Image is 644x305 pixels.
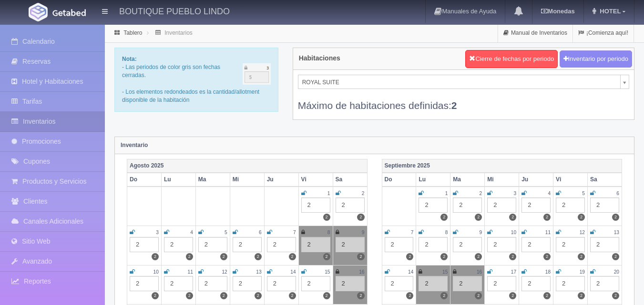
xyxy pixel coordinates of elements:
small: 12 [580,230,585,235]
div: 2 [267,237,296,252]
div: 2 [521,237,551,252]
label: 2 [186,292,193,299]
th: Sa [588,173,622,187]
div: 2 [301,276,330,291]
label: 2 [578,214,585,221]
a: ROYAL SUITE [298,75,629,89]
div: 2 [336,237,365,252]
small: 12 [222,269,227,275]
div: 2 [521,197,551,213]
label: 2 [578,292,585,299]
b: 2 [451,100,457,111]
div: 2 [164,237,193,252]
small: 14 [290,269,296,275]
div: 2 [336,276,365,291]
label: 2 [475,253,482,260]
small: 9 [362,230,365,235]
th: Sa [333,173,367,187]
label: 2 [220,292,227,299]
small: 4 [190,230,193,235]
small: 19 [580,269,585,275]
label: 2 [440,292,448,299]
small: 8 [445,230,448,235]
label: 2 [357,292,364,299]
th: Do [382,173,416,187]
div: 2 [487,276,516,291]
th: Do [127,173,162,187]
label: 2 [255,253,262,260]
th: Agosto 2025 [127,159,368,173]
th: Mi [485,173,519,187]
label: 2 [509,253,516,260]
div: 2 [198,237,227,252]
small: 13 [614,230,619,235]
label: 2 [152,253,159,260]
button: Cierre de fechas por periodo [465,50,558,68]
label: 2 [612,292,619,299]
a: Manual de Inventarios [498,24,572,42]
label: 2 [509,214,516,221]
div: 2 [233,237,262,252]
div: 2 [301,237,330,252]
label: 2 [543,253,551,260]
span: ROYAL SUITE [302,75,616,89]
small: 4 [548,191,551,196]
th: Mi [230,173,264,187]
div: 2 [453,197,482,213]
h4: BOUTIQUE PUEBLO LINDO [119,5,230,17]
small: 20 [614,269,619,275]
label: 2 [578,253,585,260]
div: 2 [453,237,482,252]
strong: Inventario [121,142,148,148]
small: 9 [480,230,482,235]
small: 1 [445,191,448,196]
b: Monedas [541,8,574,15]
div: 2 [301,197,330,213]
th: Lu [416,173,450,187]
small: 16 [477,269,482,275]
a: Inventarios [164,30,193,36]
th: Ju [264,173,298,187]
th: Ma [450,173,485,187]
small: 2 [480,191,482,196]
img: cutoff.png [243,63,271,85]
small: 5 [225,230,227,235]
img: Getabed [29,3,48,21]
div: 2 [521,276,551,291]
th: Vi [298,173,333,187]
div: 2 [419,197,448,213]
label: 2 [475,292,482,299]
th: Ju [519,173,553,187]
small: 10 [153,269,159,275]
small: 11 [545,230,551,235]
small: 18 [545,269,551,275]
div: 2 [385,276,414,291]
label: 2 [543,292,551,299]
label: 2 [289,253,296,260]
th: Lu [161,173,195,187]
small: 6 [259,230,262,235]
div: 2 [130,276,159,291]
div: 2 [385,237,414,252]
div: 2 [556,276,585,291]
span: HOTEL [597,8,621,15]
div: 2 [130,237,159,252]
th: Septiembre 2025 [382,159,622,173]
small: 2 [362,191,365,196]
div: 2 [453,276,482,291]
label: 2 [152,292,159,299]
button: Inventario por periodo [560,50,632,68]
a: ¡Comienza aquí! [573,24,634,42]
label: 2 [475,214,482,221]
th: Vi [553,173,588,187]
small: 15 [325,269,330,275]
label: 2 [440,253,448,260]
label: 2 [612,253,619,260]
img: Getabed [52,9,86,16]
small: 16 [359,269,364,275]
div: 2 [233,276,262,291]
label: 2 [406,253,413,260]
div: 2 [419,237,448,252]
small: 10 [511,230,516,235]
small: 14 [408,269,413,275]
